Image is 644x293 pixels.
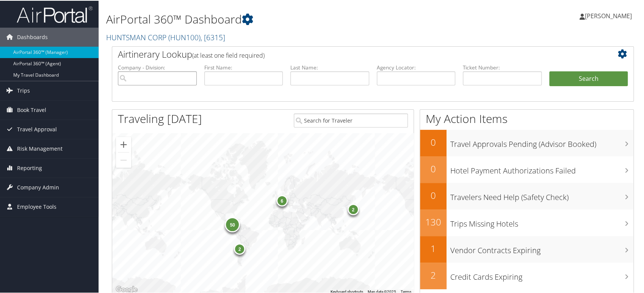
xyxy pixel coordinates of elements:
span: [PERSON_NAME] [585,11,632,19]
a: HUNTSMAN CORP [106,32,225,42]
img: airportal-logo.png [17,5,92,23]
div: 2 [348,203,359,214]
a: 0Hotel Payment Authorizations Failed [420,156,633,182]
h2: 2 [420,268,447,281]
label: Agency Locator: [377,63,456,71]
a: 0Travelers Need Help (Safety Check) [420,182,633,209]
label: Ticket Number: [463,63,542,71]
span: Dashboards [17,27,48,46]
a: 130Trips Missing Hotels [420,209,633,235]
h3: Travelers Need Help (Safety Check) [450,187,633,202]
h3: Vendor Contracts Expiring [450,241,633,255]
span: , [ 6315 ] [201,32,225,42]
label: First Name: [204,63,283,71]
a: Terms (opens in new tab) [401,289,411,293]
h2: 0 [420,162,447,175]
h2: Airtinerary Lookup [118,47,584,60]
span: (at least one field required) [192,50,265,59]
h3: Travel Approvals Pending (Advisor Booked) [450,134,633,149]
h1: AirPortal 360™ Dashboard [106,11,462,27]
button: Zoom in [116,136,131,151]
a: 2Credit Cards Expiring [420,262,633,288]
button: Zoom out [116,152,131,167]
span: Reporting [17,158,42,177]
input: Search for Traveler [294,113,408,127]
h1: Traveling [DATE] [118,110,202,126]
span: Map data ©2025 [368,289,396,293]
span: Book Travel [17,100,46,119]
h2: 130 [420,215,447,228]
span: Trips [17,80,30,99]
button: Search [549,71,628,86]
div: 6 [276,194,288,206]
label: Last Name: [290,63,369,71]
h2: 1 [420,241,447,254]
a: 1Vendor Contracts Expiring [420,235,633,262]
span: Employee Tools [17,197,56,216]
label: Company - Division: [118,63,197,71]
div: 50 [225,216,240,231]
h2: 0 [420,188,447,201]
span: Company Admin [17,177,59,196]
span: Travel Approval [17,119,57,138]
a: 0Travel Approvals Pending (Advisor Booked) [420,129,633,156]
h3: Hotel Payment Authorizations Failed [450,161,633,175]
h1: My Action Items [420,110,633,126]
h2: 0 [420,135,447,148]
span: ( HUN100 ) [168,32,201,42]
h3: Credit Cards Expiring [450,267,633,282]
div: 2 [234,243,246,254]
h3: Trips Missing Hotels [450,214,633,228]
span: Risk Management [17,139,63,158]
a: [PERSON_NAME] [580,4,639,27]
